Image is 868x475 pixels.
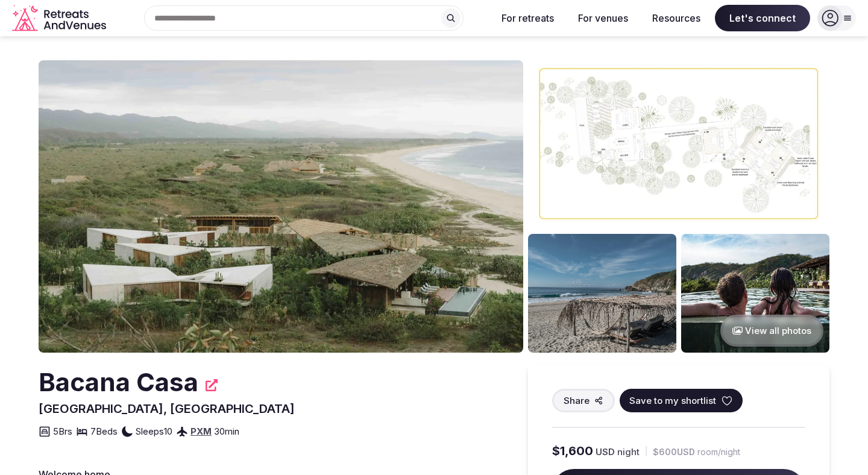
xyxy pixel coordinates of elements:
[564,394,590,407] span: Share
[596,445,615,458] span: USD
[39,401,295,416] span: [GEOGRAPHIC_DATA], [GEOGRAPHIC_DATA]
[528,60,829,229] img: Venue gallery photo
[12,5,108,32] svg: Retreats and Venues company logo
[620,389,743,412] button: Save to my shortlist
[90,425,118,438] span: 7 Beds
[528,234,676,353] img: Venue gallery photo
[39,365,198,400] h2: Bacana Casa
[715,5,810,31] span: Let's connect
[568,5,638,31] button: For venues
[681,234,829,353] img: Venue gallery photo
[136,425,172,438] span: Sleeps 10
[214,425,239,438] span: 30 min
[552,389,615,412] button: Share
[492,5,564,31] button: For retreats
[39,60,523,353] img: Venue cover photo
[190,426,212,437] a: PXM
[720,315,823,347] button: View all photos
[644,445,648,458] div: |
[643,5,710,31] button: Resources
[53,425,72,438] span: 5 Brs
[697,446,740,458] span: room/night
[629,394,716,407] span: Save to my shortlist
[552,442,593,459] span: $1,600
[653,446,695,458] span: $600 USD
[617,445,640,458] span: night
[12,5,108,32] a: Visit the homepage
